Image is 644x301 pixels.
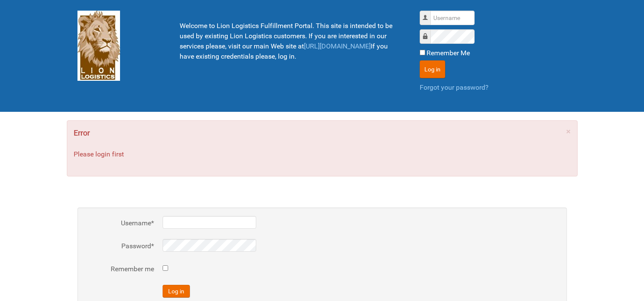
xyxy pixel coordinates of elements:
p: Welcome to Lion Logistics Fulfillment Portal. This site is intended to be used by existing Lion L... [180,21,398,62]
button: Log in [163,285,190,298]
h4: Error [74,127,571,139]
a: Lion Logistics [77,41,120,49]
a: [URL][DOMAIN_NAME] [304,42,371,50]
label: Remember Me [426,48,470,58]
label: Password [86,241,154,251]
input: Username [430,11,475,25]
label: Remember me [86,264,154,274]
a: Forgot your password? [420,83,489,91]
p: Please login first [74,149,571,159]
label: Username [86,218,154,228]
img: Lion Logistics [77,11,120,81]
label: Username [428,13,429,14]
label: Password [428,32,429,32]
button: Log in [420,60,445,78]
a: × [566,127,571,136]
